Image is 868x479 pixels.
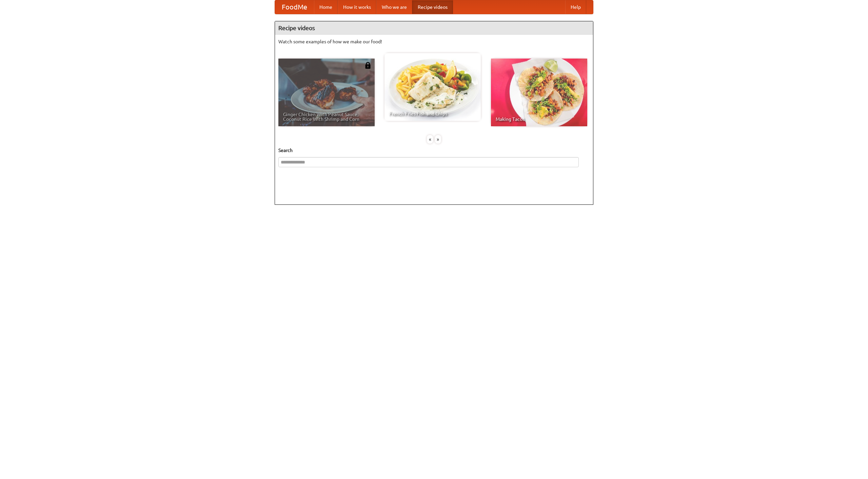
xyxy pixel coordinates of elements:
a: Help [565,0,586,14]
h4: Recipe videos [275,21,593,35]
a: Who we are [376,0,412,14]
a: Making Tacos [491,59,587,126]
a: French Fries Fish and Chips [384,53,481,121]
a: FoodMe [275,0,314,14]
p: Watch some examples of how we make our food! [278,38,590,45]
span: Making Tacos [496,117,583,122]
img: 483408.png [364,62,371,69]
div: » [435,135,441,144]
span: French Fries Fish and Chips [389,111,476,116]
h5: Search [278,147,590,154]
a: How it works [338,0,376,14]
a: Home [314,0,338,14]
div: « [427,135,433,144]
a: Recipe videos [412,0,453,14]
